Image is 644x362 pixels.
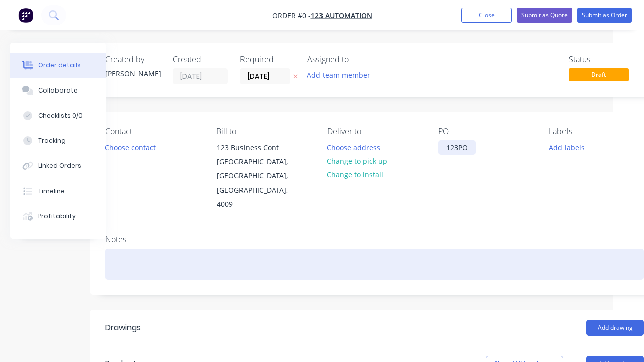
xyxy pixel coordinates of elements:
[461,8,512,23] button: Close
[438,140,476,155] div: 123PO
[18,8,33,23] img: Factory
[105,55,160,64] div: Created by
[217,141,300,155] div: 123 Business Cont
[321,168,389,182] button: Change to install
[208,140,309,212] div: 123 Business Cont[GEOGRAPHIC_DATA], [GEOGRAPHIC_DATA], [GEOGRAPHIC_DATA], 4009
[240,55,295,64] div: Required
[321,140,386,154] button: Choose address
[272,11,311,20] span: Order #0 -
[38,111,83,120] div: Checklists 0/0
[105,235,644,244] div: Notes
[38,187,65,196] div: Timeline
[438,127,533,136] div: PO
[569,68,629,81] span: Draft
[517,8,572,23] button: Submit as Quote
[100,140,162,154] button: Choose contact
[302,68,376,82] button: Add team member
[307,68,376,82] button: Add team member
[321,154,393,168] button: Change to pick up
[10,53,106,78] button: Order details
[10,204,106,229] button: Profitability
[38,86,78,95] div: Collaborate
[38,61,81,70] div: Order details
[38,136,66,145] div: Tracking
[543,140,590,154] button: Add labels
[577,8,632,23] button: Submit as Order
[569,55,644,64] div: Status
[105,127,200,136] div: Contact
[10,178,106,204] button: Timeline
[38,212,76,221] div: Profitability
[38,161,82,170] div: Linked Orders
[549,127,644,136] div: Labels
[10,103,106,128] button: Checklists 0/0
[216,127,311,136] div: Bill to
[105,322,141,334] div: Drawings
[10,78,106,103] button: Collaborate
[307,55,408,64] div: Assigned to
[586,320,644,336] button: Add drawing
[173,55,228,64] div: Created
[10,128,106,153] button: Tracking
[311,11,372,20] a: 123 Automation
[10,153,106,178] button: Linked Orders
[327,127,422,136] div: Deliver to
[217,155,300,211] div: [GEOGRAPHIC_DATA], [GEOGRAPHIC_DATA], [GEOGRAPHIC_DATA], 4009
[105,68,160,79] div: [PERSON_NAME]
